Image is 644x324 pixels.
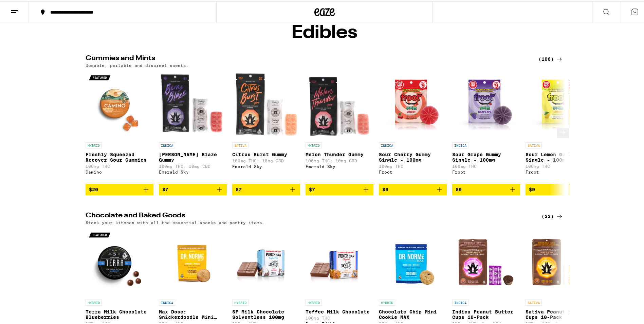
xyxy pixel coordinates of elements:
[452,298,468,304] p: INDICA
[526,150,593,161] p: Sour Lemon Gummy Single - 100mg
[306,70,373,182] a: Open page for Melon Thunder Gummy from Emerald Sky
[86,168,153,173] div: Camino
[309,185,315,191] span: $7
[159,168,227,173] div: Emerald Sky
[86,150,153,161] p: Freshly Squeezed Recover Sour Gummies
[86,308,153,319] p: Terra Milk Chocolate Blueberries
[529,185,535,191] span: $9
[86,227,153,295] img: Kiva Confections - Terra Milk Chocolate Blueberries
[232,298,249,304] p: HYBRID
[306,70,373,138] img: Emerald Sky - Melon Thunder Gummy
[452,70,520,182] a: Open page for Sour Grape Gummy Single - 100mg from Froot
[306,182,373,194] button: Add to bag
[159,308,227,319] p: Max Dose: Snickerdoodle Mini Cookie - Indica
[452,70,520,138] img: Froot - Sour Grape Gummy Single - 100mg
[306,157,373,162] p: 100mg THC: 10mg CBD
[379,141,395,147] p: INDICA
[456,185,462,191] span: $9
[159,141,175,147] p: INDICA
[306,308,373,313] p: Toffee Milk Chocolate
[86,70,153,138] img: Camino - Freshly Squeezed Recover Sour Gummies
[159,70,227,182] a: Open page for Berry Blaze Gummy from Emerald Sky
[86,211,530,219] h2: Chocolate and Baked Goods
[86,70,153,182] a: Open page for Freshly Squeezed Recover Sour Gummies from Camino
[232,227,300,295] img: Punch Edibles - SF Milk Chocolate Solventless 100mg
[379,298,395,304] p: HYBRID
[526,308,593,319] p: Sativa Peanut Butter Cups 10-Pack
[159,298,175,304] p: INDICA
[452,308,520,319] p: Indica Peanut Butter Cups 10-Pack
[526,168,593,173] div: Froot
[86,219,265,223] p: Stock your kitchen with all the essential snacks and pantry items.
[306,227,373,295] img: Punch Edibles - Toffee Milk Chocolate
[86,163,153,167] p: 100mg THC
[159,227,227,295] img: Dr. Norm's - Max Dose: Snickerdoodle Mini Cookie - Indica
[538,54,564,62] a: (106)
[526,298,542,304] p: SATIVA
[292,23,357,40] h1: Edibles
[89,185,98,191] span: $20
[86,141,102,147] p: HYBRID
[379,70,447,138] img: Froot - Sour Cherry Gummy Single - 100mg
[452,150,520,161] p: Sour Grape Gummy Single - 100mg
[526,141,542,147] p: SATIVA
[159,70,227,138] img: Emerald Sky - Berry Blaze Gummy
[306,298,322,304] p: HYBRID
[379,150,447,161] p: Sour Cherry Gummy Single - 100mg
[379,168,447,173] div: Froot
[236,185,242,191] span: $7
[159,182,227,194] button: Add to bag
[232,182,300,194] button: Add to bag
[232,308,300,319] p: SF Milk Chocolate Solventless 100mg
[232,70,300,138] img: Emerald Sky - Citrus Burst Gummy
[541,211,564,219] a: (22)
[379,163,447,167] p: 100mg THC
[86,54,530,62] h2: Gummies and Mints
[306,163,373,167] div: Emerald Sky
[86,182,153,194] button: Add to bag
[452,182,520,194] button: Add to bag
[382,185,388,191] span: $9
[452,227,520,295] img: Emerald Sky - Indica Peanut Butter Cups 10-Pack
[232,141,249,147] p: SATIVA
[159,150,227,161] p: [PERSON_NAME] Blaze Gummy
[526,182,593,194] button: Add to bag
[452,168,520,173] div: Froot
[159,163,227,167] p: 100mg THC: 10mg CBD
[86,298,102,304] p: HYBRID
[232,163,300,167] div: Emerald Sky
[232,70,300,182] a: Open page for Citrus Burst Gummy from Emerald Sky
[162,185,168,191] span: $7
[452,163,520,167] p: 100mg THC
[379,182,447,194] button: Add to bag
[306,150,373,156] p: Melon Thunder Gummy
[232,157,300,162] p: 100mg THC: 10mg CBD
[526,70,593,138] img: Froot - Sour Lemon Gummy Single - 100mg
[232,150,300,156] p: Citrus Burst Gummy
[306,141,322,147] p: HYBRID
[452,141,468,147] p: INDICA
[379,308,447,319] p: Chocolate Chip Mini Cookie MAX
[379,227,447,295] img: Dr. Norm's - Chocolate Chip Mini Cookie MAX
[306,314,373,319] p: 100mg THC
[379,70,447,182] a: Open page for Sour Cherry Gummy Single - 100mg from Froot
[526,70,593,182] a: Open page for Sour Lemon Gummy Single - 100mg from Froot
[526,163,593,167] p: 100mg THC
[526,227,593,295] img: Emerald Sky - Sativa Peanut Butter Cups 10-Pack
[86,62,189,66] p: Dosable, portable and discreet sweets.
